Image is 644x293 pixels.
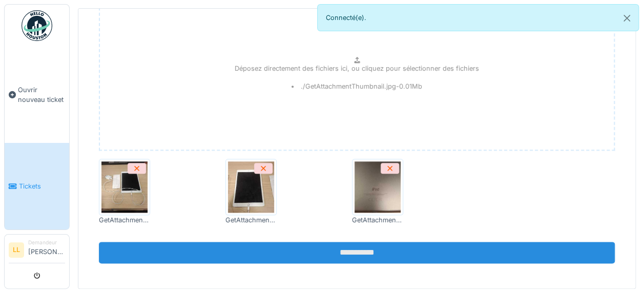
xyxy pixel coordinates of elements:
[28,239,65,246] div: Demandeur
[292,81,422,91] li: ./GetAttachmentThumbnail.jpg - 0.01 Mb
[99,215,150,225] div: GetAttachmentThumbnail.jpg
[352,215,403,225] div: GetAttachmentThumbnail.jpg
[615,5,638,32] button: Close
[9,242,24,258] li: LL
[22,10,52,41] img: Badge_color-CXgf-gQk.svg
[101,161,148,213] img: ts1y8rxjym4nquhom4daad3q0epu
[5,47,69,143] a: Ouvrir nouveau ticket
[225,215,277,225] div: GetAttachmentThumbnail.jpg
[228,161,274,213] img: gv0w4qhyr3wey395rd4vpbf0o6lo
[5,143,69,229] a: Tickets
[19,181,65,191] span: Tickets
[18,85,65,104] span: Ouvrir nouveau ticket
[355,161,401,213] img: 4lxhx3djdga02in2x45ff5af2iof
[28,239,65,261] li: [PERSON_NAME]
[9,239,65,263] a: LL Demandeur[PERSON_NAME]
[317,4,639,31] div: Connecté(e).
[235,64,479,73] p: Déposez directement des fichiers ici, ou cliquez pour sélectionner des fichiers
